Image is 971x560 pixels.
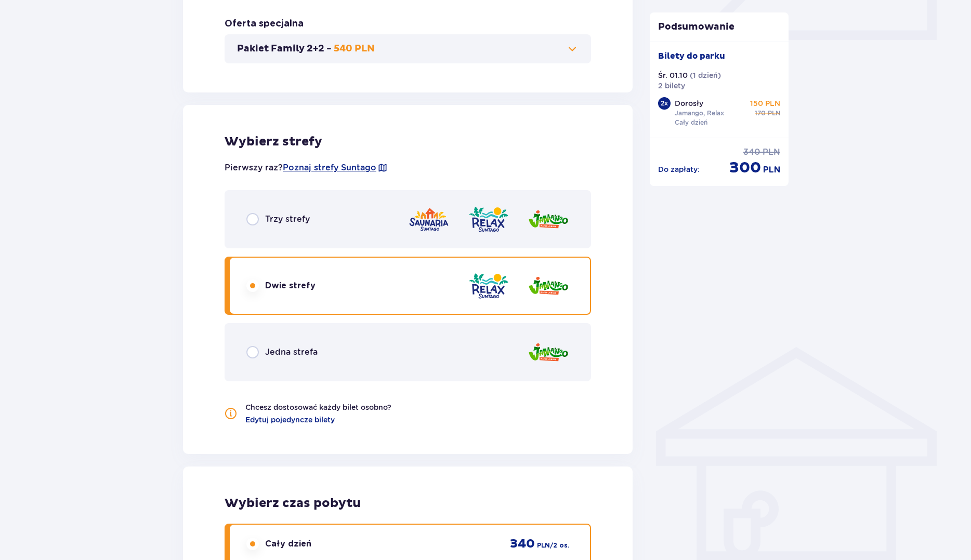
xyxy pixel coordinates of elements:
p: Podsumowanie [650,21,789,33]
p: Bilety do parku [658,50,725,62]
img: zone logo [528,205,569,234]
p: 340 [743,146,760,158]
img: zone logo [468,205,509,234]
p: Cały dzień [265,538,311,550]
img: zone logo [528,338,569,367]
p: Do zapłaty : [658,164,700,175]
p: Oferta specjalna [225,18,304,30]
p: / 2 os. [550,541,569,550]
p: Cały dzień [675,118,707,127]
p: ( 1 dzień ) [690,70,721,81]
p: Dwie strefy [265,280,316,291]
p: PLN [537,541,550,550]
a: Edytuj pojedyncze bilety [245,415,335,425]
img: zone logo [528,271,569,301]
p: 170 [755,109,766,118]
p: PLN [763,146,780,158]
p: PLN [763,164,780,176]
p: 540 PLN [334,43,375,55]
img: zone logo [468,271,509,301]
p: Dorosły [675,98,703,109]
p: Jamango, Relax [675,109,724,118]
p: Wybierz strefy [225,134,591,150]
a: Poznaj strefy Suntago [283,162,376,174]
p: Jedna strefa [265,346,318,358]
p: 340 [510,536,535,552]
p: Pakiet Family 2+2 - [237,43,332,55]
p: PLN [768,109,780,118]
p: 2 bilety [658,81,685,91]
p: Trzy strefy [265,214,310,225]
p: Śr. 01.10 [658,70,688,81]
p: 300 [729,158,761,178]
button: Pakiet Family 2+2 -540 PLN [237,43,579,55]
img: zone logo [408,205,450,234]
div: 2 x [658,97,671,110]
p: 150 PLN [750,98,780,109]
p: Wybierz czas pobytu [225,496,591,511]
p: Chcesz dostosować każdy bilet osobno? [245,402,391,412]
p: Pierwszy raz? [225,162,388,174]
